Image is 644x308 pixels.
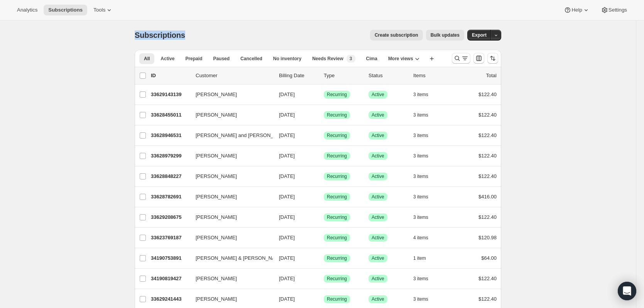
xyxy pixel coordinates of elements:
[571,7,582,13] span: Help
[478,235,497,240] span: $120.98
[196,275,237,283] span: [PERSON_NAME]
[196,132,289,139] span: [PERSON_NAME] and [PERSON_NAME]
[478,91,497,97] span: $122.40
[151,151,497,161] div: 33628979299[PERSON_NAME][DATE]SuccessRecurringSuccessActive3 items$122.40
[478,132,497,138] span: $122.40
[185,56,202,62] span: Prepaid
[327,153,347,159] span: Recurring
[196,193,237,201] span: [PERSON_NAME]
[279,72,318,80] p: Billing Date
[327,194,347,200] span: Recurring
[413,253,434,264] button: 1 item
[196,91,237,98] span: [PERSON_NAME]
[372,296,384,302] span: Active
[151,191,497,202] div: 33628782691[PERSON_NAME][DATE]SuccessRecurringSuccessActive3 items$416.00
[478,276,497,281] span: $122.40
[151,171,497,182] div: 33628848227[PERSON_NAME][DATE]SuccessRecurringSuccessActive3 items$122.40
[151,111,189,119] p: 33628455011
[196,234,237,242] span: [PERSON_NAME]
[151,132,189,139] p: 33628946531
[196,111,237,119] span: [PERSON_NAME]
[478,194,497,200] span: $416.00
[372,235,384,241] span: Active
[191,272,268,285] button: [PERSON_NAME]
[596,5,632,15] button: Settings
[191,129,268,142] button: [PERSON_NAME] and [PERSON_NAME]
[191,232,268,244] button: [PERSON_NAME]
[279,91,295,97] span: [DATE]
[327,112,347,118] span: Recurring
[372,112,384,118] span: Active
[151,213,189,221] p: 33629208675
[279,235,295,240] span: [DATE]
[151,273,497,284] div: 34190819427[PERSON_NAME][DATE]SuccessRecurringSuccessActive3 items$122.40
[413,276,428,282] span: 3 items
[327,214,347,220] span: Recurring
[426,53,438,64] button: Create new view
[191,88,268,101] button: [PERSON_NAME]
[473,53,484,64] button: Customize table column order and visibility
[481,255,497,261] span: $64.00
[273,56,301,62] span: No inventory
[93,7,105,13] span: Tools
[279,296,295,302] span: [DATE]
[151,275,189,283] p: 34190819427
[279,173,295,179] span: [DATE]
[191,170,268,183] button: [PERSON_NAME]
[375,32,418,38] span: Create subscription
[413,151,437,161] button: 3 items
[279,153,295,159] span: [DATE]
[372,276,384,282] span: Active
[388,56,413,62] span: More views
[431,32,460,38] span: Bulk updates
[196,152,237,160] span: [PERSON_NAME]
[327,235,347,241] span: Recurring
[384,53,424,64] button: More views
[312,56,343,62] span: Needs Review
[327,91,347,98] span: Recurring
[413,255,426,261] span: 1 item
[135,31,185,39] span: Subscriptions
[196,295,237,303] span: [PERSON_NAME]
[151,295,189,303] p: 33629241443
[151,72,497,80] div: IDCustomerBilling DateTypeStatusItemsTotal
[413,112,428,118] span: 3 items
[151,254,189,262] p: 34190753891
[196,173,237,180] span: [PERSON_NAME]
[151,91,189,98] p: 33629143139
[327,255,347,261] span: Recurring
[191,109,268,121] button: [PERSON_NAME]
[372,214,384,220] span: Active
[413,110,437,120] button: 3 items
[478,173,497,179] span: $122.40
[17,7,37,13] span: Analytics
[151,232,497,243] div: 33623769187[PERSON_NAME][DATE]SuccessRecurringSuccessActive4 items$120.98
[372,153,384,159] span: Active
[472,32,487,38] span: Export
[487,53,498,64] button: Sort the results
[368,72,407,80] p: Status
[151,253,497,264] div: 34190753891[PERSON_NAME] & [PERSON_NAME][DATE]SuccessRecurringSuccessActive1 item$64.00
[279,255,295,261] span: [DATE]
[213,56,230,62] span: Paused
[151,130,497,141] div: 33628946531[PERSON_NAME] and [PERSON_NAME][DATE]SuccessRecurringSuccessActive3 items$122.40
[191,252,268,264] button: [PERSON_NAME] & [PERSON_NAME]
[196,254,284,262] span: [PERSON_NAME] & [PERSON_NAME]
[413,132,428,139] span: 3 items
[426,30,464,41] button: Bulk updates
[279,132,295,138] span: [DATE]
[151,193,189,201] p: 33628782691
[452,53,470,64] button: Search and filter results
[413,72,452,80] div: Items
[370,30,423,41] button: Create subscription
[324,72,362,80] div: Type
[191,150,268,162] button: [PERSON_NAME]
[151,294,497,305] div: 33629241443[PERSON_NAME][DATE]SuccessRecurringSuccessActive3 items$122.40
[350,56,352,62] span: 3
[151,89,497,100] div: 33629143139[PERSON_NAME][DATE]SuccessRecurringSuccessActive3 items$122.40
[559,5,594,15] button: Help
[327,173,347,179] span: Recurring
[161,56,174,62] span: Active
[413,235,428,241] span: 4 items
[191,211,268,223] button: [PERSON_NAME]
